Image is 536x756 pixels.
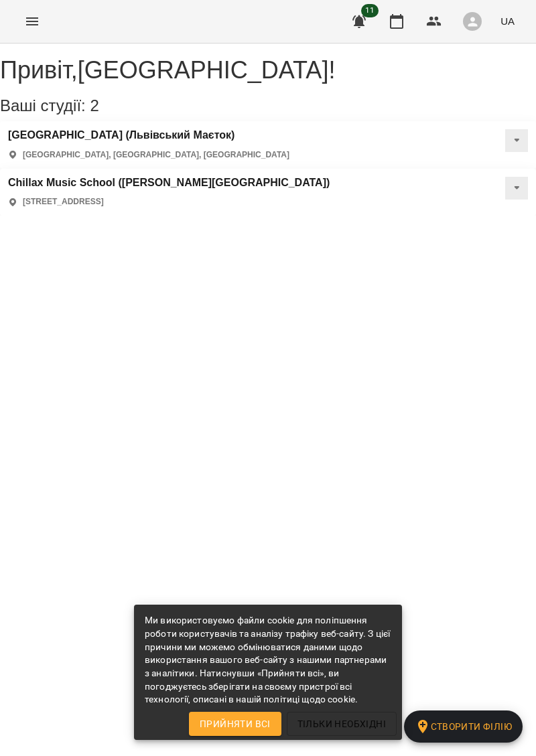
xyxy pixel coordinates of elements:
[23,149,289,161] p: [GEOGRAPHIC_DATA], [GEOGRAPHIC_DATA], [GEOGRAPHIC_DATA]
[90,96,98,115] span: 2
[16,5,48,37] button: Menu
[495,9,520,33] button: UA
[8,129,289,141] a: [GEOGRAPHIC_DATA] (Львівський Маєток)
[361,4,379,17] span: 11
[23,196,104,208] p: [STREET_ADDRESS]
[8,177,330,189] a: Chillax Music School ([PERSON_NAME][GEOGRAPHIC_DATA])
[500,14,515,28] span: UA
